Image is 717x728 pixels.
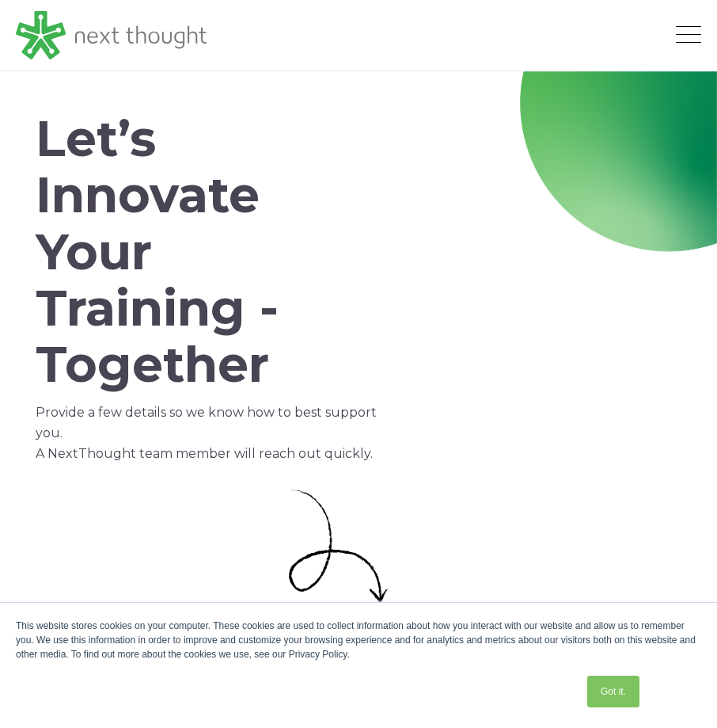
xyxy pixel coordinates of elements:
span: A NextThought team member will reach out quickly. [36,446,373,461]
div: This website stores cookies on your computer. These cookies are used to collect information about... [16,619,701,661]
img: LG - NextThought Logo [16,11,207,59]
a: Got it. [587,676,639,707]
span: Let’s Innovate Your Training - Together [36,109,279,394]
img: Small curly arrow [289,490,388,604]
span: Provide a few details so we know how to best support you. [36,405,377,440]
button: Open Mobile Menu [676,26,701,45]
